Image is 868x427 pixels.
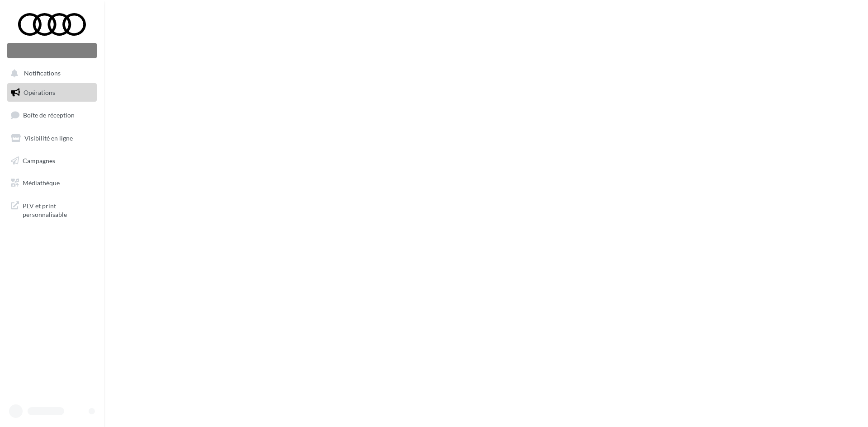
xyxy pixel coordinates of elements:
a: Opérations [5,83,99,102]
span: PLV et print personnalisable [23,200,93,219]
span: Opérations [24,89,55,96]
span: Boîte de réception [23,111,75,119]
span: Médiathèque [23,179,60,187]
span: Campagnes [23,156,55,164]
span: Visibilité en ligne [24,134,73,142]
a: Boîte de réception [5,105,99,125]
a: Médiathèque [5,174,99,192]
div: Nouvelle campagne [7,43,97,58]
span: Notifications [24,70,61,77]
a: Campagnes [5,151,99,170]
a: Visibilité en ligne [5,129,99,148]
a: PLV et print personnalisable [5,196,99,223]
